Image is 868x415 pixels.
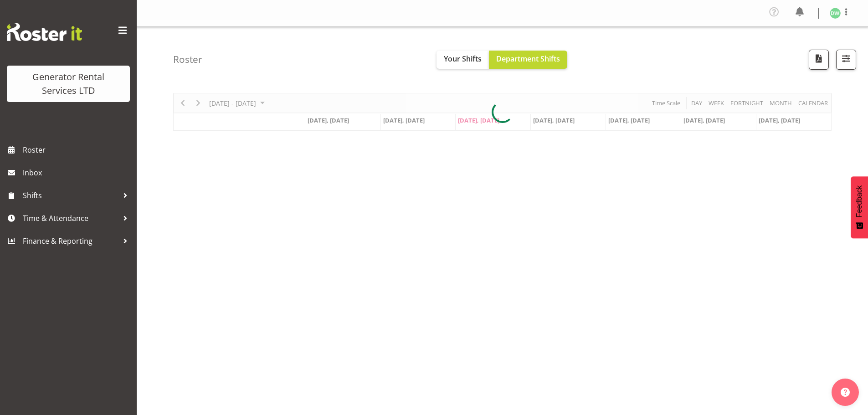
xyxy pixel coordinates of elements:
[809,50,829,70] button: Download a PDF of the roster according to the set date range.
[23,189,118,202] span: Shifts
[23,234,118,248] span: Finance & Reporting
[496,54,560,64] span: Department Shifts
[23,143,132,157] span: Roster
[173,54,202,65] h4: Roster
[444,54,482,64] span: Your Shifts
[855,185,863,217] span: Feedback
[7,23,82,41] img: Rosterit website logo
[23,166,132,179] span: Inbox
[836,50,856,70] button: Filter Shifts
[437,51,489,69] button: Your Shifts
[489,51,567,69] button: Department Shifts
[23,211,118,225] span: Time & Attendance
[16,70,121,97] div: Generator Rental Services LTD
[841,388,850,397] img: help-xxl-2.png
[830,8,841,19] img: daniel-watkinson6026.jpg
[851,176,868,238] button: Feedback - Show survey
